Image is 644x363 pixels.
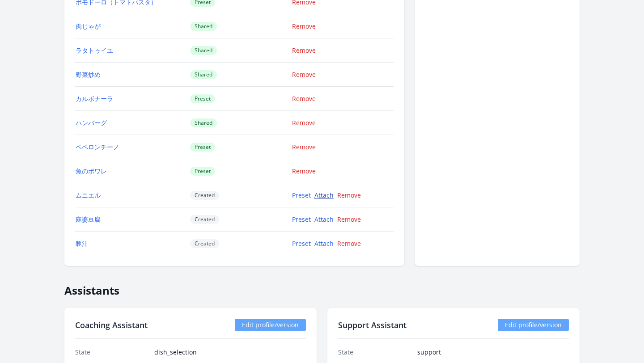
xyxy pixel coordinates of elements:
[76,143,119,151] a: ペペロンチーノ
[190,191,219,200] span: Created
[292,70,316,79] a: Remove
[76,118,107,127] a: ハンバーグ
[154,348,306,357] dd: dish_selection
[190,167,215,176] span: Preset
[235,319,306,331] a: Edit profile/version
[498,319,569,331] a: Edit profile/version
[338,319,407,331] h2: Support Assistant
[76,167,107,175] a: 魚のポワレ
[76,70,101,79] a: 野菜炒め
[292,94,316,103] a: Remove
[337,191,361,199] a: Remove
[292,191,311,199] a: Preset
[417,348,569,357] dd: support
[292,22,316,30] a: Remove
[76,215,101,224] a: 麻婆豆腐
[292,143,316,151] a: Remove
[338,348,410,357] dt: State
[76,22,101,30] a: 肉じゃが
[190,46,217,55] span: Shared
[314,215,334,224] a: Attach
[337,239,361,248] a: Remove
[76,46,113,55] a: ラタトゥイユ
[76,191,101,199] a: ムニエル
[314,239,334,248] a: Attach
[75,319,148,331] h2: Coaching Assistant
[292,215,311,224] a: Preset
[75,348,147,357] dt: State
[292,118,316,127] a: Remove
[76,94,113,103] a: カルボナーラ
[190,239,219,248] span: Created
[292,167,316,175] a: Remove
[190,118,217,127] span: Shared
[190,143,215,152] span: Preset
[190,22,217,31] span: Shared
[292,46,316,55] a: Remove
[64,277,580,297] h2: Assistants
[190,70,217,79] span: Shared
[292,239,311,248] a: Preset
[190,215,219,224] span: Created
[337,215,361,224] a: Remove
[190,94,215,103] span: Preset
[314,191,334,199] a: Attach
[76,239,88,248] a: 豚汁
